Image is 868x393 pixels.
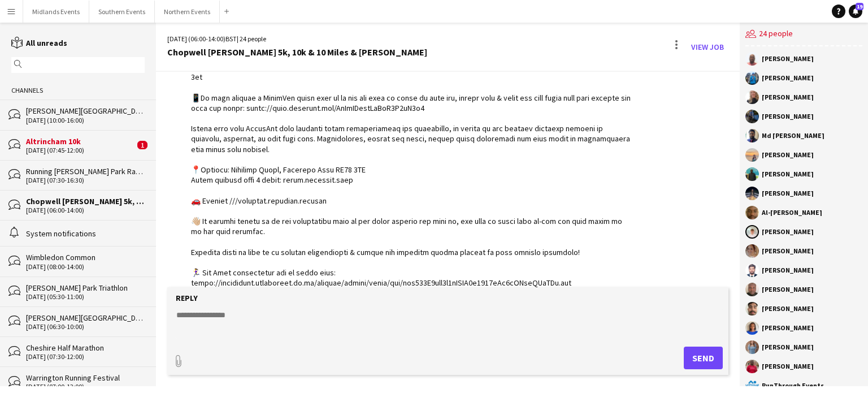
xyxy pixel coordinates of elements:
div: [PERSON_NAME][GEOGRAPHIC_DATA] Set Up [26,106,145,116]
div: [PERSON_NAME] [762,248,814,254]
div: [PERSON_NAME] [762,113,814,120]
div: 24 people [745,23,862,46]
div: Chopwell [PERSON_NAME] 5k, 10k & 10 Miles & [PERSON_NAME] [167,47,427,57]
div: [PERSON_NAME] [762,363,814,370]
div: Running [PERSON_NAME] Park Races & Duathlon [26,166,145,176]
div: [PERSON_NAME] [762,152,814,158]
div: [DATE] (06:00-14:00) [26,206,145,214]
div: [DATE] (07:45-12:00) [26,146,134,154]
div: [PERSON_NAME][GEOGRAPHIC_DATA] [26,313,145,323]
div: [DATE] (06:30-10:00) [26,323,145,331]
a: 19 [849,5,862,18]
div: RunThrough Events [762,382,824,389]
div: Altrincham 10k [26,136,134,146]
div: [PERSON_NAME] [762,267,814,274]
div: [DATE] (06:00-14:00) | 24 people [167,34,427,44]
div: [PERSON_NAME] [762,286,814,293]
a: View Job [687,38,728,56]
div: [DATE] (07:30-16:30) [26,176,145,184]
button: Southern Events [89,1,155,23]
span: 19 [856,3,863,10]
div: Chopwell [PERSON_NAME] 5k, 10k & 10 Miles & [PERSON_NAME] [26,196,145,206]
button: Send [684,347,723,369]
div: [DATE] (10:00-16:00) [26,116,145,124]
div: Md [PERSON_NAME] [762,132,824,139]
button: Northern Events [155,1,220,23]
div: Cheshire Half Marathon [26,343,145,353]
div: [PERSON_NAME] [762,190,814,197]
div: [PERSON_NAME] [762,305,814,312]
div: Al-[PERSON_NAME] [762,209,822,216]
div: [DATE] (07:30-12:00) [26,353,145,361]
div: [PERSON_NAME] [762,171,814,178]
div: [DATE] (07:00-13:00) [26,383,145,391]
span: BST [225,34,237,43]
div: [DATE] (08:00-14:00) [26,263,145,271]
div: [PERSON_NAME] [762,55,814,62]
span: 1 [137,141,147,149]
div: System notifications [26,228,145,239]
div: [PERSON_NAME] [762,325,814,331]
div: [PERSON_NAME] [762,75,814,81]
button: Midlands Events [23,1,89,23]
div: [PERSON_NAME] [762,228,814,235]
div: Wimbledon Common [26,252,145,262]
div: [PERSON_NAME] [762,344,814,351]
div: [PERSON_NAME] [762,94,814,101]
a: All unreads [11,38,67,48]
div: [DATE] (05:30-11:00) [26,293,145,301]
label: Reply [176,293,198,303]
div: Warrington Running Festival [26,373,145,383]
div: [PERSON_NAME] Park Triathlon [26,283,145,293]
